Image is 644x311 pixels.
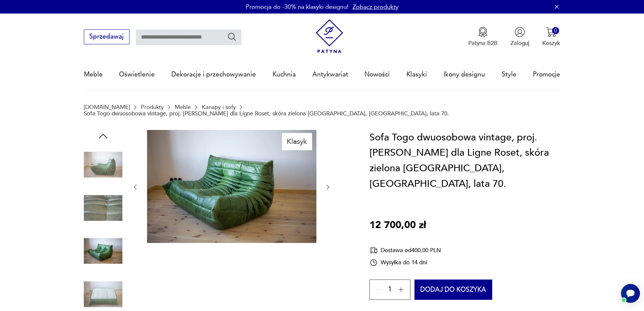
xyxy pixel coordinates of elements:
h1: Sofa Togo dwuosobowa vintage, proj. [PERSON_NAME] dla Ligne Roset, skóra zielona [GEOGRAPHIC_DATA... [369,130,560,192]
img: Zdjęcie produktu Sofa Togo dwuosobowa vintage, proj. M. Ducaroy dla Ligne Roset, skóra zielona du... [147,130,316,243]
a: Kanapy i sofy [202,104,236,110]
a: Sprzedawaj [84,35,129,40]
p: Zaloguj [510,39,529,47]
a: Zobacz produkty [353,3,399,11]
img: Zdjęcie produktu Sofa Togo dwuosobowa vintage, proj. M. Ducaroy dla Ligne Roset, skóra zielona du... [84,188,122,227]
a: Ikony designu [444,59,485,90]
p: 12 700,00 zł [369,218,426,233]
iframe: Smartsupp widget button [621,284,640,303]
button: 0Koszyk [542,27,560,47]
a: Meble [175,104,191,110]
img: Ikona dostawy [369,246,378,254]
a: [DOMAIN_NAME] [84,104,130,110]
img: Zdjęcie produktu Sofa Togo dwuosobowa vintage, proj. M. Ducaroy dla Ligne Roset, skóra zielona du... [84,232,122,270]
a: Oświetlenie [119,59,155,90]
p: Patyna B2B [468,39,498,47]
button: Sprzedawaj [84,29,129,44]
span: 1 [388,287,392,292]
div: Dostawa od 400,00 PLN [369,246,441,254]
img: Patyna - sklep z meblami i dekoracjami vintage [312,19,347,53]
a: Promocje [533,59,560,90]
a: Dekoracje i przechowywanie [171,59,256,90]
img: Zdjęcie produktu Sofa Togo dwuosobowa vintage, proj. M. Ducaroy dla Ligne Roset, skóra zielona du... [84,146,122,184]
button: Zaloguj [510,27,529,47]
div: Wysyłka do 14 dni [369,259,441,267]
a: Meble [84,59,103,90]
img: Ikonka użytkownika [515,27,525,37]
p: Sofa Togo dwuosobowa vintage, proj. [PERSON_NAME] dla Ligne Roset, skóra zielona [GEOGRAPHIC_DATA... [84,110,449,117]
a: Ikona medaluPatyna B2B [468,27,498,47]
p: Promocja do -30% na klasyki designu! [246,3,349,11]
button: Szukaj [227,32,237,42]
img: Ikona medalu [478,27,488,37]
a: Nowości [364,59,390,90]
div: 0 [552,27,559,34]
a: Kuchnia [272,59,296,90]
button: Dodaj do koszyka [414,280,493,300]
a: Antykwariat [312,59,348,90]
img: Ikona koszyka [546,27,556,37]
div: Klasyk [282,133,312,150]
button: Patyna B2B [468,27,498,47]
a: Style [502,59,517,90]
p: Koszyk [542,39,560,47]
a: Produkty [141,104,164,110]
a: Klasyki [406,59,427,90]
